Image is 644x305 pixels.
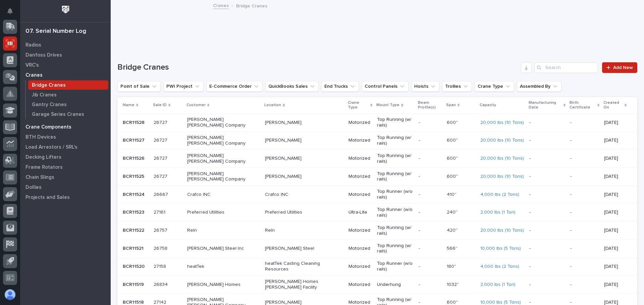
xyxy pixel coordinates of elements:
[411,81,439,92] button: Hoists
[377,207,413,218] p: Top Runner (w/o rails)
[20,122,111,132] a: Crane Components
[529,156,565,161] p: -
[265,156,343,161] p: [PERSON_NAME]
[447,262,458,270] p: 180''
[348,210,372,215] p: Ultra-Lite
[25,42,41,48] p: Radios
[265,138,343,143] p: [PERSON_NAME]
[480,282,516,288] a: 2,000 lbs (1 Ton)
[377,171,413,182] p: Top Running (w/ rails)
[265,120,343,126] p: [PERSON_NAME]
[570,120,599,126] p: -
[570,174,599,179] p: -
[480,138,524,143] a: 20,000 lbs (10 Tons)
[418,99,442,111] p: Beam Profile(s)
[123,136,146,143] p: BCR11527
[20,182,111,192] a: Dollies
[419,264,441,270] p: -
[25,62,39,68] p: VRC's
[154,190,169,198] p: 26667
[20,172,111,182] a: Chain Slings
[117,204,637,222] tr: BCR11523BCR11523 2716127161 Preferred UtilitiesPreferred UtilitiesUltra-LiteTop Runner (w/o rails...
[348,192,372,198] p: Motorized
[376,101,399,109] p: Mount Type
[604,282,627,288] p: [DATE]
[447,154,459,161] p: 600''
[154,262,167,270] p: 27158
[348,99,369,111] p: Crane Type
[154,281,169,288] p: 26834
[419,138,441,143] p: -
[534,62,598,73] div: Search
[117,257,637,276] tr: BCR11520BCR11520 2715827158 heatTekheatTek Casting Cleaning ResourcesMotorizedTop Runner (w/o rai...
[206,81,263,92] button: E-Commerce Order
[123,208,146,215] p: BCR11523
[20,50,111,60] a: Danfoss Drives
[117,185,637,204] tr: BCR11524BCR11524 2666726667 Crafco INCCrafco INCMotorizedTop Runner (w/o rails)-410''410'' 4,000 ...
[154,154,169,161] p: 26727
[265,81,319,92] button: QuickBooks Sales
[529,138,565,143] p: -
[447,226,459,233] p: 420''
[32,111,84,118] p: Garage Series Cranes
[187,282,260,288] p: [PERSON_NAME] Homes
[154,172,169,179] p: 26727
[480,101,496,109] p: Capacity
[529,99,562,111] p: Manufacturing Date
[187,135,260,146] p: [PERSON_NAME] [PERSON_NAME] Company
[602,62,637,73] a: Add New
[570,192,599,198] p: -
[117,276,637,294] tr: BCR11519BCR11519 2683426834 [PERSON_NAME] Homes[PERSON_NAME] Homes [PERSON_NAME] FacilityMotorize...
[187,228,260,233] p: Reln
[529,282,565,288] p: -
[32,92,57,98] p: Jib Cranes
[377,225,413,236] p: Top Running (w/ rails)
[123,119,146,126] p: BCR11528
[25,154,61,160] p: Decking Lifters
[529,264,565,270] p: -
[117,132,637,150] tr: BCR11527BCR11527 2672726727 [PERSON_NAME] [PERSON_NAME] Company[PERSON_NAME]MotorizedTop Running ...
[187,171,260,182] p: [PERSON_NAME] [PERSON_NAME] Company
[117,240,637,258] tr: BCR11521BCR11521 2675826758 [PERSON_NAME] Steel Inc[PERSON_NAME] SteelMotorizedTop Running (w/ ra...
[446,101,456,109] p: Span
[570,282,599,288] p: -
[20,40,111,50] a: Radios
[480,174,524,179] a: 20,000 lbs (10 Tons)
[419,174,441,179] p: -
[154,119,169,126] p: 26727
[362,81,409,92] button: Control Panels
[529,246,565,251] p: -
[187,153,260,164] p: [PERSON_NAME] [PERSON_NAME] Company
[26,109,111,119] a: Garage Series Cranes
[123,226,146,233] p: BCR11522
[604,156,627,161] p: [DATE]
[377,135,413,146] p: Top Running (w/ rails)
[419,120,441,126] p: -
[265,210,343,215] p: Preferred Utilities
[529,120,565,126] p: -
[20,142,111,152] a: Load Arrestors / SRL's
[447,119,459,126] p: 600''
[570,246,599,251] p: -
[25,124,71,130] p: Crane Components
[117,63,518,72] h1: Bridge Cranes
[187,117,260,128] p: [PERSON_NAME] [PERSON_NAME] Company
[419,210,441,215] p: -
[117,81,161,92] button: Point of Sale
[419,156,441,161] p: -
[419,192,441,198] p: -
[265,228,343,233] p: Reln
[321,81,359,92] button: End Trucks
[117,150,637,168] tr: BCR11526BCR11526 2672726727 [PERSON_NAME] [PERSON_NAME] Company[PERSON_NAME]MotorizedTop Running ...
[123,262,146,270] p: BCR11520
[604,192,627,198] p: [DATE]
[8,8,17,19] div: Notifications
[570,138,599,143] p: -
[25,72,43,78] p: Cranes
[26,90,111,99] a: Jib Cranes
[26,100,111,109] a: Gantry Cranes
[604,120,627,126] p: [DATE]
[213,1,229,9] a: Cranes
[348,282,372,288] p: Motorized
[3,288,17,302] button: users-avatar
